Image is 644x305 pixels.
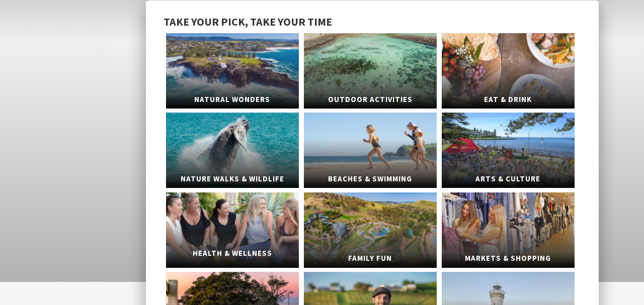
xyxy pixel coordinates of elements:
[304,249,437,268] span: Family Fun
[304,90,437,109] span: Outdoor Activities
[442,170,575,188] span: Arts & Culture
[304,170,437,188] span: Beaches & Swimming
[442,90,575,109] span: Eat & Drink
[166,90,299,109] span: Natural Wonders
[442,249,575,268] span: Markets & Shopping
[164,15,332,29] span: Take your pick, take your time
[166,244,299,263] span: Health & Wellness
[166,170,299,188] span: Nature Walks & Wildlife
